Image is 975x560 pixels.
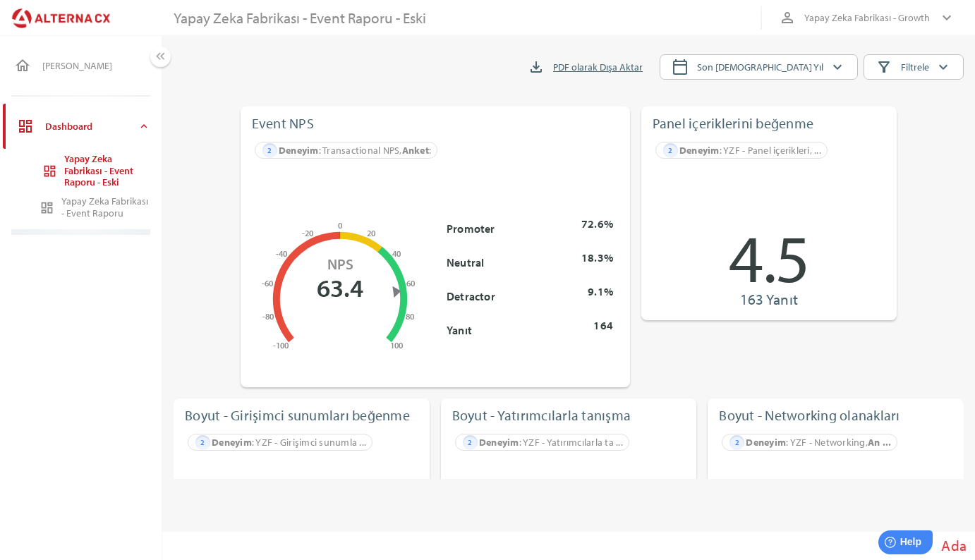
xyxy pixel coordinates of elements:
[672,59,689,75] i: calendar_today
[276,248,288,259] tspan: -40
[185,406,410,424] span: Boyut - Girişimci sunumları beğenme
[150,47,171,67] button: Menu
[516,54,654,80] button: PDF olarak Dışa Aktar
[901,59,929,75] span: Filtrele
[876,59,892,75] i: filter_alt
[61,195,150,219] div: Yapay Zeka Fabrikası - Event Raporu
[40,200,54,215] i: dashboard
[262,278,274,288] tspan: -60
[402,144,429,157] b: Anket
[273,341,289,351] tspan: -100
[212,436,252,449] b: Deneyim
[3,193,162,222] a: Yapay Zeka Fabrikası - Event Raporu
[660,54,858,80] button: Son [DEMOGRAPHIC_DATA] Yıl
[447,322,472,336] span: Yanıt
[729,435,744,450] div: 2
[679,144,720,157] b: Deneyim
[174,9,426,27] div: Yapay Zeka Fabrikası - Event Raporu - Eski
[138,120,150,133] i: expand_more
[746,436,786,449] b: Deneyim
[663,143,678,158] div: 2
[14,57,31,74] i: home
[935,59,952,75] i: keyboard_arrow_down
[391,341,404,351] tspan: 100
[697,59,823,75] span: Son [DEMOGRAPHIC_DATA] Yıl
[153,49,168,64] i: keyboard_double_arrow_left
[653,114,814,132] span: Panel içeriklerini beğenme
[6,156,162,185] a: Yapay Zeka Fabrikası - Event Raporu - Eski
[581,217,613,231] span: 72.6%
[212,431,366,454] div: : YZF - Girişimci sunumla ...
[447,221,495,235] span: Promoter
[195,435,210,450] div: 2
[64,153,150,188] div: Yapay Zeka Fabrikası - Event Raporu - Eski
[279,139,431,162] div: : Transactional NPS, :
[262,143,277,158] div: 2
[479,431,623,454] div: : YZF - Yatırımcılarla ta ...
[252,114,314,132] span: Event NPS
[317,272,363,304] tspan: 63.4
[864,54,964,80] button: Filtrele
[302,228,314,238] tspan: -20
[327,255,353,273] tspan: NPS
[553,59,643,75] span: PDF olarak Dışa Aktar
[804,9,930,26] span: Yapay Zeka Fabrikası - Growth
[406,278,416,288] tspan: 60
[593,319,613,332] span: 164
[528,59,545,75] i: file_download
[279,144,319,157] b: Deneyim
[262,311,274,322] tspan: -80
[479,436,519,449] b: Deneyim
[746,431,891,454] div: : YZF - Networking,
[941,536,967,554] span: Ada
[452,406,631,424] span: Boyut - Yatırımcılarla tanışma
[368,228,377,238] tspan: 20
[393,248,402,259] tspan: 40
[463,435,478,450] div: 2
[447,288,495,303] span: Detractor
[779,9,796,26] i: person_outline
[868,436,892,449] b: An ...
[719,406,900,424] span: Boyut - Networking olanakları
[447,255,484,269] span: Neutral
[647,291,892,308] h6: 163 Yanıt
[581,251,613,264] span: 18.3%
[45,109,138,143] div: Dashboard
[588,285,613,298] span: 9.1%
[647,193,892,291] h1: 4.5
[829,59,846,75] i: keyboard_arrow_down
[406,311,415,322] tspan: 80
[42,60,150,72] div: [PERSON_NAME]
[17,118,34,135] i: dashboard
[42,164,57,178] i: dashboard
[679,139,821,162] div: : YZF - Panel içerikleri, ...
[938,9,955,26] i: keyboard_arrow_down
[338,220,343,231] tspan: 0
